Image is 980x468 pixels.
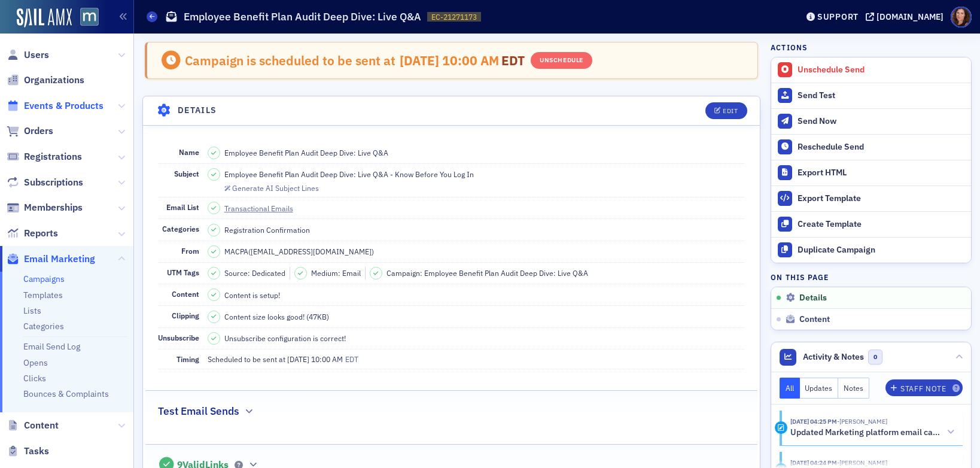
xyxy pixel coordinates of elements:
[7,445,49,458] a: Tasks
[24,419,59,432] span: Content
[885,379,963,396] button: Staff Note
[876,11,944,22] div: [DOMAIN_NAME]
[23,273,65,284] a: Campaigns
[224,333,346,344] span: Unsubscribe configuration is correct!
[23,305,41,316] a: Lists
[17,8,72,28] a: SailAMX
[24,99,104,113] span: Events & Products
[158,403,239,419] h2: Test Email Sends
[176,354,199,364] span: Timing
[798,245,965,256] div: Duplicate Campaign
[7,227,58,240] a: Reports
[803,351,864,363] span: Activity & Notes
[838,378,869,399] button: Notes
[23,373,46,384] a: Clicks
[24,253,95,266] span: Email Marketing
[224,224,310,235] div: Registration Confirmation
[224,268,285,278] span: Source: Dedicated
[771,83,971,108] button: Send Test
[7,253,95,266] a: Email Marketing
[790,426,954,439] button: Updated Marketing platform email campaign: Employee Benefit Plan Audit Deep Dive: Live Q&A
[24,74,84,87] span: Organizations
[723,108,738,114] div: Edit
[771,160,971,186] a: Export HTML
[442,52,499,69] span: 10:00 AM
[790,458,837,467] time: 8/14/2025 04:24 PM
[771,186,971,211] a: Export Template
[7,124,53,138] a: Orders
[900,385,946,392] div: Staff Note
[7,201,83,214] a: Memberships
[178,104,217,117] h4: Details
[23,341,80,352] a: Email Send Log
[24,227,58,240] span: Reports
[798,65,965,75] div: Unschedule Send
[386,268,588,278] span: Campaign: Employee Benefit Plan Audit Deep Dive: Live Q&A
[868,350,883,364] span: 0
[24,445,49,458] span: Tasks
[23,321,64,332] a: Categories
[499,52,525,69] span: EDT
[531,52,592,69] button: Unschedule
[224,203,304,214] a: Transactional Emails
[7,99,104,113] a: Events & Products
[80,8,99,26] img: SailAMX
[172,311,199,320] span: Clipping
[799,293,827,303] span: Details
[798,219,965,230] div: Create Template
[162,224,199,233] span: Categories
[775,421,787,434] div: Activity
[224,169,474,180] span: Employee Benefit Plan Audit Deep Dive: Live Q&A - Know Before You Log In
[705,102,747,119] button: Edit
[287,354,311,364] span: [DATE]
[798,193,965,204] div: Export Template
[311,354,343,364] span: 10:00 AM
[431,12,477,22] span: EC-21271173
[185,53,395,68] div: Campaign is scheduled to be sent at
[7,48,49,62] a: Users
[790,427,943,438] h5: Updated Marketing platform email campaign: Employee Benefit Plan Audit Deep Dive: Live Q&A
[181,246,199,256] span: From
[23,388,109,399] a: Bounces & Complaints
[24,201,83,214] span: Memberships
[780,378,800,399] button: All
[771,42,808,53] h4: Actions
[166,202,199,212] span: Email List
[771,134,971,160] button: Reschedule Send
[771,57,971,83] button: Unschedule Send
[771,211,971,237] a: Create Template
[7,74,84,87] a: Organizations
[224,246,374,257] span: MACPA ( [EMAIL_ADDRESS][DOMAIN_NAME] )
[208,354,285,364] span: Scheduled to be sent at
[817,11,859,22] div: Support
[790,417,837,426] time: 8/14/2025 04:25 PM
[172,289,199,299] span: Content
[158,333,199,342] span: Unsubscribe
[800,378,839,399] button: Updates
[798,142,965,153] div: Reschedule Send
[798,90,965,101] div: Send Test
[798,116,965,127] div: Send Now
[24,150,82,163] span: Registrations
[167,268,199,277] span: UTM Tags
[224,182,319,193] button: Generate AI Subject Lines
[224,290,280,300] span: Content is setup!
[837,458,887,467] span: Natalie Antonakas
[232,185,319,192] div: Generate AI Subject Lines
[798,168,965,178] div: Export HTML
[771,237,971,263] button: Duplicate Campaign
[7,176,83,189] a: Subscriptions
[951,7,972,28] span: Profile
[311,268,361,278] span: Medium: Email
[771,272,972,282] h4: On this page
[400,52,442,69] span: [DATE]
[7,150,82,163] a: Registrations
[23,357,48,368] a: Opens
[343,354,358,364] span: EDT
[224,147,388,158] span: Employee Benefit Plan Audit Deep Dive: Live Q&A
[7,419,59,432] a: Content
[24,124,53,138] span: Orders
[24,48,49,62] span: Users
[174,169,199,178] span: Subject
[799,314,830,325] span: Content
